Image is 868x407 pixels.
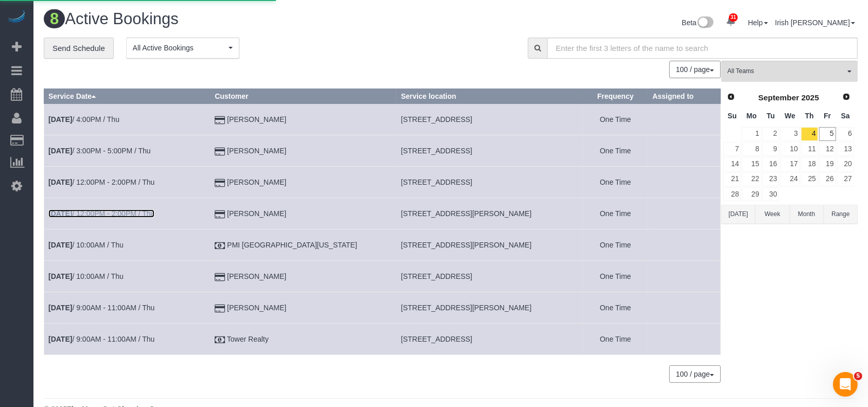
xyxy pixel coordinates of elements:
b: [DATE] [48,178,72,186]
button: [DATE] [721,205,755,224]
span: [STREET_ADDRESS][PERSON_NAME] [401,209,532,218]
td: Assigned to [648,104,721,135]
td: Service location [396,198,583,229]
td: Schedule date [44,135,211,167]
td: Frequency [583,167,648,198]
td: Schedule date [44,167,211,198]
td: Assigned to [648,292,721,324]
a: 13 [837,142,854,156]
i: Credit Card Payment [215,180,225,187]
nav: Pagination navigation [670,61,721,78]
td: Assigned to [648,324,721,355]
a: 9 [762,142,779,156]
a: 6 [837,127,854,141]
td: Schedule date [44,324,211,355]
td: Customer [211,198,397,229]
span: 31 [729,13,738,22]
b: [DATE] [48,209,72,218]
a: [DATE]/ 10:00AM / Thu [48,241,124,249]
a: [DATE]/ 4:00PM / Thu [48,115,119,123]
a: 22 [742,172,761,186]
a: 29 [742,187,761,201]
th: Service Date [44,89,211,104]
td: Schedule date [44,229,211,261]
a: 10 [780,142,800,156]
td: Service location [396,261,583,292]
span: [STREET_ADDRESS][PERSON_NAME] [401,304,532,312]
a: [DATE]/ 9:00AM - 11:00AM / Thu [48,304,154,312]
td: Assigned to [648,135,721,167]
td: Schedule date [44,198,211,229]
button: 100 / page [669,365,721,383]
td: Frequency [583,229,648,261]
a: Prev [724,90,738,104]
span: Friday [824,112,831,120]
a: [DATE]/ 9:00AM - 11:00AM / Thu [48,335,154,343]
td: Assigned to [648,198,721,229]
a: Help [748,19,768,27]
button: All Active Bookings [126,38,239,59]
td: Assigned to [648,229,721,261]
td: Service location [396,229,583,261]
span: [STREET_ADDRESS] [401,178,472,186]
th: Customer [211,89,397,104]
td: Assigned to [648,167,721,198]
button: Range [824,205,858,224]
td: Frequency [583,292,648,324]
a: 14 [723,157,741,171]
span: Saturday [841,112,850,120]
td: Service location [396,324,583,355]
td: Frequency [583,135,648,167]
span: [STREET_ADDRESS] [401,335,472,343]
a: Send Schedule [44,38,114,59]
span: Prev [727,93,735,101]
a: [PERSON_NAME] [227,209,286,218]
a: 28 [723,187,741,201]
img: New interface [697,16,714,30]
iframe: Intercom live chat [833,372,858,397]
i: Credit Card Payment [215,117,225,124]
a: [DATE]/ 3:00PM - 5:00PM / Thu [48,147,151,155]
b: [DATE] [48,147,72,155]
a: 17 [780,157,800,171]
td: Frequency [583,261,648,292]
td: Frequency [583,198,648,229]
span: Monday [747,112,757,120]
td: Assigned to [648,261,721,292]
a: 11 [801,142,818,156]
td: Service location [396,292,583,324]
a: 3 [780,127,800,141]
span: Wednesday [785,112,795,120]
span: Next [842,93,850,101]
a: [PERSON_NAME] [227,272,286,280]
span: September [758,93,800,102]
a: [DATE]/ 12:00PM - 2:00PM / Thu [48,209,154,218]
i: Credit Card Payment [215,274,225,281]
a: 20 [837,157,854,171]
a: [DATE]/ 12:00PM - 2:00PM / Thu [48,178,154,186]
b: [DATE] [48,272,72,280]
a: [PERSON_NAME] [227,304,286,312]
nav: Pagination navigation [670,365,721,383]
i: Check Payment [215,337,225,344]
span: Thursday [805,112,814,120]
td: Customer [211,104,397,135]
ol: All Teams [721,61,858,77]
td: Service location [396,167,583,198]
a: [PERSON_NAME] [227,115,286,123]
td: Schedule date [44,261,211,292]
input: Enter the first 3 letters of the name to search [547,38,858,59]
span: All Teams [727,67,845,76]
span: [STREET_ADDRESS] [401,115,472,123]
a: Irish [PERSON_NAME] [775,19,855,27]
a: Beta [682,19,714,27]
a: PMI [GEOGRAPHIC_DATA][US_STATE] [227,241,357,249]
td: Customer [211,324,397,355]
a: 26 [819,172,836,186]
i: Credit Card Payment [215,148,225,155]
th: Assigned to [648,89,721,104]
td: Customer [211,167,397,198]
span: 2025 [802,93,819,102]
a: 16 [762,157,779,171]
a: 18 [801,157,818,171]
